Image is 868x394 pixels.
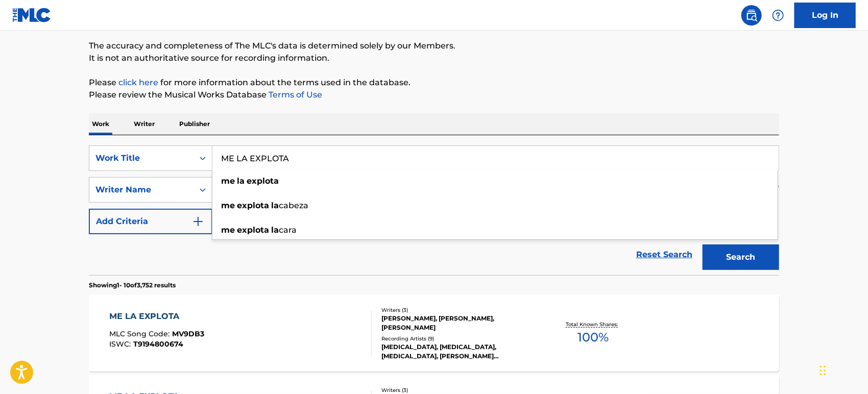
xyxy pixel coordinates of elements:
div: Writers ( 3 ) [381,306,536,314]
img: MLC Logo [12,8,52,22]
a: Reset Search [631,243,697,266]
button: Add Criteria [89,209,212,234]
p: The accuracy and completeness of The MLC's data is determined solely by our Members. [89,40,779,52]
span: 100 % [577,328,609,347]
div: Recording Artists ( 9 ) [381,335,536,342]
p: Work [89,113,112,135]
a: ME LA EXPLOTAMLC Song Code:MV9DB3ISWC:T9194800674Writers (3)[PERSON_NAME], [PERSON_NAME], [PERSON... [89,295,779,372]
img: help [772,9,784,21]
div: Work Title [95,152,187,164]
p: Please review the Musical Works Database [89,89,779,101]
span: cabeza [279,201,308,210]
span: T9194800674 [134,339,184,349]
p: Showing 1 - 10 of 3,752 results [89,281,176,290]
strong: explota [237,225,269,235]
iframe: Chat Widget [817,345,868,394]
p: It is not an authoritative source for recording information. [89,52,779,64]
span: cara [279,225,297,235]
strong: explota [247,176,279,186]
p: Writer [131,113,158,135]
img: search [745,9,758,21]
p: Please for more information about the terms used in the database. [89,77,779,89]
form: Search Form [89,145,779,275]
strong: explota [237,201,269,210]
strong: me [221,201,235,210]
span: MLC Song Code : [110,329,173,338]
p: Publisher [176,113,213,135]
button: Search [703,244,779,270]
a: click here [118,78,158,87]
strong: la [237,176,245,186]
strong: la [271,201,279,210]
img: 9d2ae6d4665cec9f34b9.svg [192,215,204,228]
div: Drag [820,355,826,386]
strong: la [271,225,279,235]
span: ISWC : [110,339,134,349]
a: Terms of Use [267,90,322,100]
div: [PERSON_NAME], [PERSON_NAME], [PERSON_NAME] [381,314,536,332]
div: Help [768,5,788,26]
a: Public Search [741,5,762,26]
strong: me [221,176,235,186]
strong: me [221,225,235,235]
span: MV9DB3 [173,329,205,338]
div: Writers ( 3 ) [381,386,536,394]
div: ME LA EXPLOTA [110,310,205,323]
p: Total Known Shares: [566,321,620,328]
div: Writer Name [95,184,187,196]
div: [MEDICAL_DATA], [MEDICAL_DATA], [MEDICAL_DATA], [PERSON_NAME][MEDICAL_DATA], [MEDICAL_DATA] [381,342,536,361]
a: Log In [794,3,856,28]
